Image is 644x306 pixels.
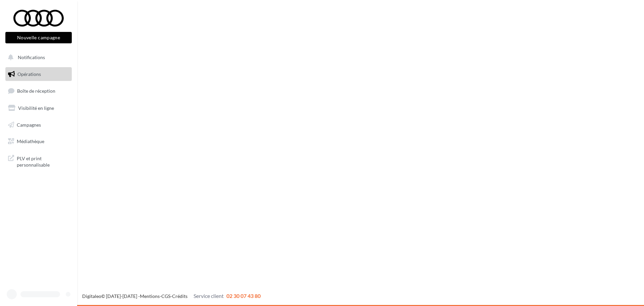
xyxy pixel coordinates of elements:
span: Opérations [17,71,41,77]
span: 02 30 07 43 80 [226,293,261,299]
a: Médiathèque [4,134,73,148]
a: Boîte de réception [4,84,73,98]
span: Service client [194,293,224,299]
a: Mentions [140,293,160,299]
button: Nouvelle campagne [5,32,72,43]
a: CGS [161,293,170,299]
a: PLV et print personnalisable [4,151,73,171]
a: Visibilité en ligne [4,101,73,115]
a: Crédits [172,293,187,299]
a: Campagnes [4,118,73,132]
span: Boîte de réception [17,88,55,94]
span: Notifications [18,54,45,60]
span: © [DATE]-[DATE] - - - [82,293,261,299]
span: Visibilité en ligne [18,105,54,111]
span: Médiathèque [17,138,44,144]
button: Notifications [4,50,70,64]
a: Opérations [4,67,73,81]
span: Campagnes [17,122,41,127]
span: PLV et print personnalisable [17,154,69,168]
a: Digitaleo [82,293,101,299]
